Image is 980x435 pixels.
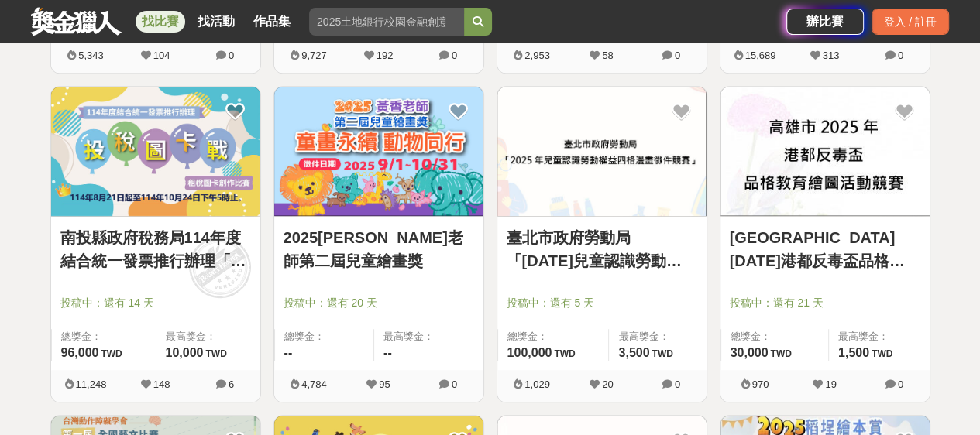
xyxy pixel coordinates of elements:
span: 總獎金： [61,329,146,344]
span: 0 [675,378,680,390]
span: TWD [101,348,122,359]
span: 投稿中：還有 20 天 [284,295,474,311]
span: 313 [823,50,840,61]
span: 投稿中：還有 21 天 [730,295,920,311]
span: TWD [872,348,892,359]
span: -- [383,346,392,359]
span: TWD [554,348,575,359]
span: 30,000 [731,346,769,359]
a: 找比賽 [136,11,185,33]
span: 投稿中：還有 5 天 [507,295,697,311]
a: [GEOGRAPHIC_DATA][DATE]港都反毒盃品格教育繪圖活動競賽 [730,226,920,272]
a: 找活動 [191,11,241,33]
span: 11,248 [76,378,107,390]
span: 10,000 [166,346,204,359]
span: TWD [205,348,226,359]
span: 970 [752,378,769,390]
span: 96,000 [61,346,99,359]
span: TWD [652,348,672,359]
span: 總獎金： [507,329,600,344]
span: 100,000 [507,346,552,359]
span: 總獎金： [284,329,365,344]
span: 58 [602,50,613,61]
div: 登入 / 註冊 [872,9,949,35]
input: 2025土地銀行校園金融創意挑戰賽：從你出發 開啟智慧金融新頁 [309,8,464,36]
img: Cover Image [51,87,260,216]
span: 104 [153,50,170,61]
a: 作品集 [247,11,297,33]
span: 0 [898,50,903,61]
span: 192 [377,50,394,61]
span: 1,029 [524,378,550,390]
span: 最高獎金： [383,329,474,344]
a: 南投縣政府稅務局114年度結合統一發票推行辦理「投稅圖卡戰」租稅圖卡創作比賽 [60,226,251,272]
span: 9,727 [301,50,327,61]
span: 5,343 [78,50,104,61]
a: Cover Image [274,87,483,217]
a: Cover Image [497,87,707,217]
a: 臺北市政府勞動局「[DATE]兒童認識勞動權益四格漫畫徵件競賽」 [507,226,697,272]
span: 4,784 [301,378,327,390]
span: 0 [452,378,457,390]
span: 15,689 [745,50,776,61]
span: 6 [229,378,234,390]
a: Cover Image [51,87,260,217]
span: 148 [153,378,170,390]
img: Cover Image [497,87,707,216]
img: Cover Image [274,87,483,216]
span: 2,953 [524,50,550,61]
span: TWD [770,348,791,359]
img: Cover Image [720,87,930,216]
span: 3,500 [618,346,649,359]
span: 0 [229,50,234,61]
a: 2025[PERSON_NAME]老師第二屆兒童繪畫獎 [284,226,474,272]
span: 最高獎金： [166,329,251,344]
span: 投稿中：還有 14 天 [60,295,251,311]
span: 0 [675,50,680,61]
a: 辦比賽 [786,9,864,35]
span: 總獎金： [731,329,819,344]
span: 95 [379,378,390,390]
span: 0 [898,378,903,390]
span: 0 [452,50,457,61]
a: Cover Image [720,87,930,217]
span: 最高獎金： [838,329,920,344]
span: -- [284,346,293,359]
span: 最高獎金： [618,329,696,344]
span: 20 [602,378,613,390]
span: 19 [825,378,836,390]
span: 1,500 [838,346,869,359]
